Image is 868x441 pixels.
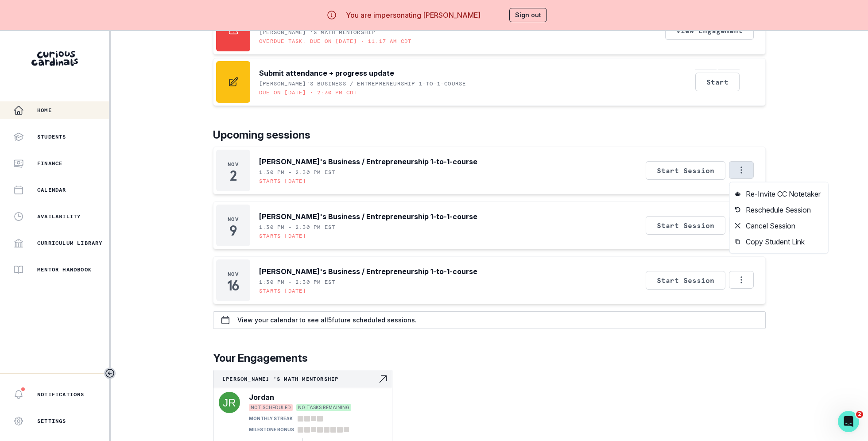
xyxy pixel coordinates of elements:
[230,171,236,180] p: 2
[37,213,81,220] p: Availability
[228,271,239,278] p: Nov
[729,271,754,289] button: Options
[259,224,335,231] p: 1:30 PM - 2:30 PM EST
[259,178,306,185] p: Starts [DATE]
[249,392,274,402] p: Jordan
[259,38,411,45] p: Overdue task: Due on [DATE] • 11:17 AM CDT
[259,266,477,277] p: [PERSON_NAME]'s Business / Entrepreneurship 1-to-1-course
[222,375,378,383] p: [PERSON_NAME] 's Math Mentorship
[249,426,294,433] p: MILESTONE BONUS
[37,266,92,273] p: Mentor Handbook
[646,161,725,180] button: Start Session
[856,411,863,418] span: 2
[259,169,335,176] p: 1:30 PM - 2:30 PM EST
[213,127,766,143] p: Upcoming sessions
[259,156,477,167] p: [PERSON_NAME]'s Business / Entrepreneurship 1-to-1-course
[229,226,237,235] p: 9
[213,350,766,366] p: Your Engagements
[838,411,859,432] iframe: Intercom live chat
[249,404,293,411] span: NOT SCHEDULED
[646,216,725,235] button: Start Session
[228,216,239,223] p: Nov
[296,404,351,411] span: NO TASKS REMAINING
[37,133,66,140] p: Students
[37,240,103,247] p: Curriculum Library
[259,287,306,294] p: Starts [DATE]
[37,107,52,114] p: Home
[259,29,375,36] p: [PERSON_NAME] 's Math Mentorship
[37,160,62,167] p: Finance
[509,8,547,22] button: Sign out
[237,317,417,324] p: View your calendar to see all 5 future scheduled sessions.
[31,51,78,66] img: Curious Cardinals Logo
[646,271,725,290] button: Start Session
[259,232,306,240] p: Starts [DATE]
[378,374,388,384] svg: Navigate to engagement page
[213,370,392,435] a: [PERSON_NAME] 's Math MentorshipNavigate to engagement pageJordanNOT SCHEDULEDNO TASKS REMAININGM...
[219,392,240,413] img: svg
[259,68,394,78] p: Submit attendance + progress update
[104,367,116,379] button: Toggle sidebar
[729,161,754,179] button: Options
[228,161,239,168] p: Nov
[37,391,85,398] p: Notifications
[259,89,357,96] p: Due on [DATE] • 2:30 PM CDT
[37,186,66,193] p: Calendar
[695,73,740,91] button: Start
[259,80,466,87] p: [PERSON_NAME]'s Business / Entrepreneurship 1-to-1-course
[259,211,477,222] p: [PERSON_NAME]'s Business / Entrepreneurship 1-to-1-course
[259,279,335,286] p: 1:30 PM - 2:30 PM EST
[37,418,66,425] p: Settings
[249,415,293,422] p: MONTHLY STREAK
[227,281,239,290] p: 16
[346,10,480,20] p: You are impersonating [PERSON_NAME]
